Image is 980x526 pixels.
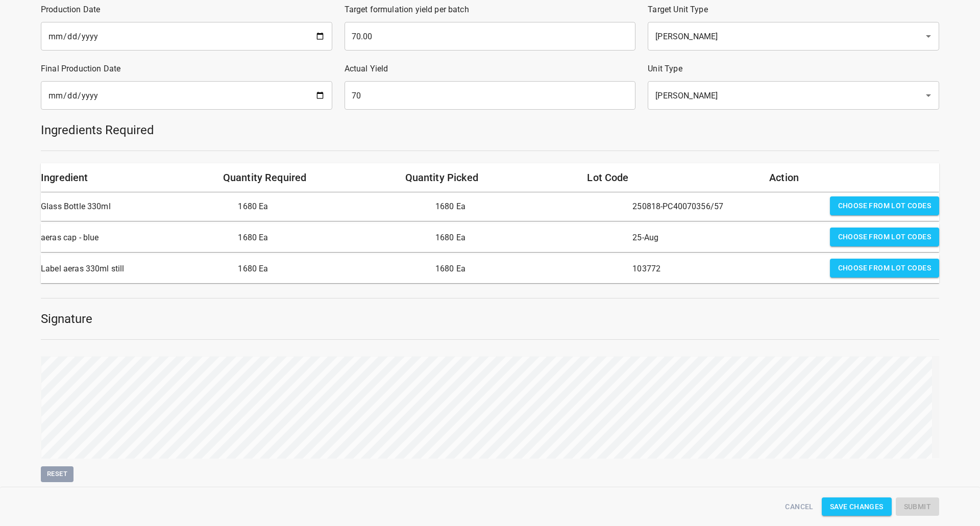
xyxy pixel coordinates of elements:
[769,169,939,186] h6: Action
[921,88,936,103] button: Open
[41,228,230,248] p: aeras cap - blue
[587,169,757,186] h6: Lot Code
[921,29,936,43] button: Open
[238,259,427,279] p: 1680 Ea
[435,259,624,279] p: 1680 Ea
[785,500,813,513] span: Cancel
[830,196,939,215] button: Choose from lot codes
[46,468,68,480] span: Reset
[632,196,821,217] p: 250818-PC40070356/57
[41,63,332,75] p: Final Production Date
[41,169,211,186] h6: Ingredient
[238,196,427,217] p: 1680 Ea
[822,497,892,516] button: Save Changes
[41,259,230,279] p: Label aeras 330ml still
[648,4,939,16] p: Target Unit Type
[632,228,821,248] p: 25-Aug
[830,259,939,278] button: Choose from lot codes
[238,228,427,248] p: 1680 Ea
[435,228,624,248] p: 1680 Ea
[41,311,939,327] h5: Signature
[405,169,575,186] h6: Quantity Picked
[838,231,931,243] span: Choose from lot codes
[41,122,939,138] h5: Ingredients Required
[345,4,636,16] p: Target formulation yield per batch
[41,196,230,217] p: Glass Bottle 330ml
[435,196,624,217] p: 1680 Ea
[838,199,931,212] span: Choose from lot codes
[838,262,931,274] span: Choose from lot codes
[41,4,332,16] p: Production Date
[830,228,939,246] button: Choose from lot codes
[223,169,393,186] h6: Quantity Required
[41,466,73,482] button: Reset
[345,63,636,75] p: Actual Yield
[781,497,817,516] button: Cancel
[632,259,821,279] p: 103772
[648,63,939,75] p: Unit Type
[830,500,884,513] span: Save Changes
